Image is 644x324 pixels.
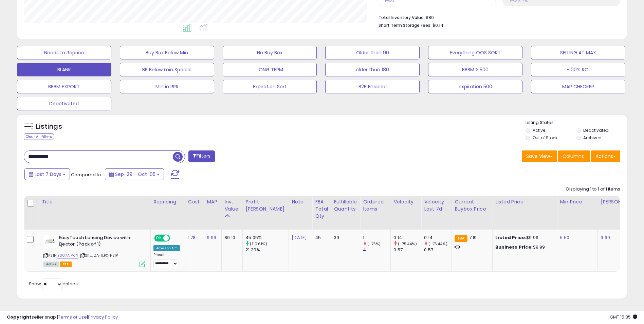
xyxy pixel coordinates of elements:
span: OFF [169,235,180,241]
small: FBA [455,235,467,242]
div: Cost [188,198,201,205]
li: $80 [379,13,615,21]
div: 0.57 [393,247,421,253]
div: Note [292,198,309,205]
div: MAP [207,198,219,205]
button: BB Below min Special [120,63,214,76]
div: 0.14 [424,235,452,241]
div: 4 [363,247,390,253]
span: 7.19 [469,234,477,241]
img: 31xQKQTaD3L._SL40_.jpg [43,235,57,248]
span: FBA [60,262,72,267]
strong: Copyright [7,314,32,320]
label: Deactivated [583,127,609,133]
div: [PERSON_NAME] [601,198,641,205]
button: expiration 500 [428,80,522,93]
span: ON [155,235,163,241]
div: Inv. value [224,198,240,213]
div: ASIN: [43,235,145,266]
label: Active [533,127,545,133]
div: 0.14 [393,235,421,241]
button: Needs to Reprice [17,46,111,59]
button: BLANK [17,63,111,76]
label: Out of Stock [533,135,557,141]
button: BBBM EXPORT [17,80,111,93]
p: Listing States: [526,120,627,126]
a: Terms of Use [58,314,87,320]
span: Show: entries [29,281,78,287]
span: Columns [563,153,584,160]
div: Velocity Last 7d [424,198,449,213]
span: Sep-29 - Oct-05 [115,171,155,178]
div: Current Buybox Price [455,198,490,213]
div: Clear All Filters [24,133,54,140]
button: Save View [522,150,557,162]
b: Business Price: [495,244,533,250]
div: $9.99 [495,235,552,241]
button: LONG TERM [223,63,317,76]
button: SELLING AT MAX [531,46,625,59]
div: Profit [PERSON_NAME] [245,198,286,213]
div: 45.05% [245,235,289,241]
a: 1.78 [188,234,196,241]
b: Total Inventory Value: [379,15,425,20]
button: Columns [558,150,590,162]
button: MAP CHECKER [531,80,625,93]
span: Last 7 Days [35,171,61,178]
div: 0.57 [424,247,452,253]
button: older than 180 [325,63,420,76]
button: BBBM > 500 [428,63,522,76]
a: B007AIPK1Y [57,253,78,258]
button: Everything OOS SORT [428,46,522,59]
small: (110.61%) [250,241,267,247]
a: 9.99 [207,234,216,241]
button: Expiration Sort [223,80,317,93]
div: Velocity [393,198,418,205]
button: Deactivated [17,97,111,110]
span: All listings currently available for purchase on Amazon [43,262,59,267]
div: $9.99 [495,244,552,250]
button: Min in RPR [120,80,214,93]
div: seller snap | | [7,314,118,321]
button: Filters [188,150,215,162]
div: Displaying 1 to 1 of 1 items [566,186,620,193]
div: Fulfillable Quantity [334,198,357,213]
div: Repricing [153,198,182,205]
a: 9.99 [601,234,610,241]
span: 2025-10-13 15:35 GMT [610,314,637,320]
span: $0.14 [433,22,443,29]
div: Min Price [560,198,595,205]
button: Buy Box Below Min [120,46,214,59]
a: [DATE] [292,234,307,241]
b: Listed Price: [495,234,526,241]
span: | SKU: ZA-ILPX-FSIP [79,253,118,258]
h5: Listings [36,122,62,131]
button: -100% ROI [531,63,625,76]
button: B2B Enabled [325,80,420,93]
small: (-75.44%) [428,241,447,247]
small: (-75%) [367,241,381,247]
small: (-75.44%) [398,241,417,247]
b: Short Term Storage Fees: [379,22,431,28]
button: No Buy Box [223,46,317,59]
button: Older than 90 [325,46,420,59]
div: 45 [315,235,326,241]
div: Ordered Items [363,198,388,213]
a: Privacy Policy [88,314,118,320]
div: 1 [363,235,390,241]
a: 5.50 [560,234,569,241]
div: Amazon AI * [153,245,180,251]
button: Last 7 Days [24,168,70,180]
div: 21.39% [245,247,289,253]
span: Compared to: [71,172,102,178]
div: 39 [334,235,355,241]
button: Actions [591,150,620,162]
div: Title [42,198,148,205]
div: 80.10 [224,235,237,241]
button: Sep-29 - Oct-05 [105,168,164,180]
div: FBA Total Qty [315,198,328,220]
div: Preset: [153,253,180,268]
div: Listed Price [495,198,554,205]
label: Archived [583,135,602,141]
b: EasyTouch Lancing Device with Ejector (Pack of 1) [59,235,141,249]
